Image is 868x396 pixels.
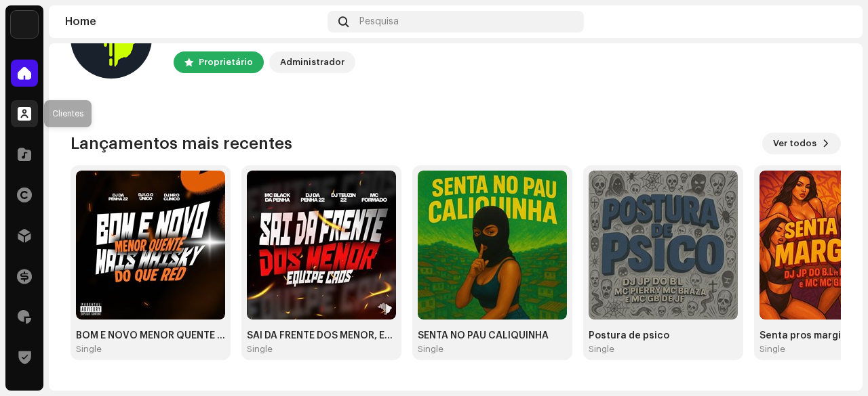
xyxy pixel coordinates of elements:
[65,16,322,27] div: Home
[247,171,396,320] img: 2961a79f-5d4c-4fd8-89cd-067426a8d5c3
[76,344,102,355] div: Single
[199,54,253,70] div: Proprietário
[418,171,567,320] img: 988c4392-28c3-4f79-8b65-f1046f0b86b0
[762,133,841,154] button: Ver todos
[280,54,344,70] div: Administrador
[11,11,38,38] img: 71bf27a5-dd94-4d93-852c-61362381b7db
[418,344,443,355] div: Single
[71,133,292,154] h3: Lançamentos mais recentes
[76,171,225,320] img: 1198fa57-eca0-426d-a850-7234181a588b
[759,344,785,355] div: Single
[418,330,567,341] div: SENTA NO PAU CALIQUINHA
[247,344,273,355] div: Single
[825,11,846,32] img: 7b092bcd-1f7b-44aa-9736-f4bc5021b2f1
[773,130,816,157] span: Ver todos
[359,16,399,27] span: Pesquisa
[589,171,738,320] img: 9177a9f3-1dde-46c1-83a7-800fb06cdad1
[247,330,396,341] div: SAI DA FRENTE DOS MENOR, EQUIPE CAOS
[76,330,225,341] div: BOM E NOVO MENOR QUENTE VS MAIS WHISKY DO QUE RED
[589,344,614,355] div: Single
[589,330,738,341] div: Postura de psico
